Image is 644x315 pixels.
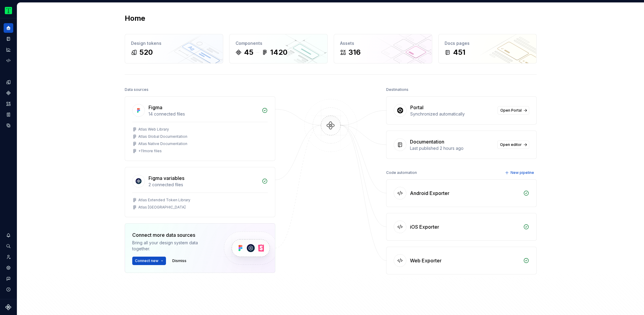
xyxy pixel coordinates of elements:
div: Atlas Web Library [138,127,169,132]
div: 1420 [270,48,287,57]
button: New pipeline [503,168,537,177]
div: 45 [244,48,253,57]
span: Open Portal [500,108,522,113]
a: Analytics [4,45,13,54]
a: Invite team [4,252,13,262]
span: Dismiss [172,258,186,263]
div: Last published 2 hours ago [410,145,494,151]
button: Dismiss [170,257,189,265]
a: Code automation [4,56,13,65]
a: Settings [4,263,13,273]
button: Notifications [4,230,13,240]
span: Connect new [135,258,158,263]
div: Atlas [GEOGRAPHIC_DATA] [138,205,186,210]
div: Bring all your design system data together. [132,240,214,252]
div: 2 connected files [148,182,258,188]
div: iOS Exporter [410,223,439,230]
a: Assets [4,99,13,109]
button: Connect new [132,257,166,265]
div: Figma variables [148,174,184,182]
div: Docs pages [445,40,530,46]
a: Documentation [4,34,13,44]
div: Synchronized automatically [410,111,494,117]
div: + 11 more files [138,149,162,153]
button: Search ⌘K [4,241,13,251]
span: New pipeline [511,170,534,175]
div: Connect more data sources [132,231,214,239]
div: Web Exporter [410,257,442,264]
div: Design tokens [131,40,217,46]
div: Atlas Global Documentation [138,134,187,139]
a: Figma variables2 connected filesAtlas Extended Token LibraryAtlas [GEOGRAPHIC_DATA] [125,167,275,217]
a: Design tokens520 [125,34,223,63]
a: Assets316 [334,34,432,63]
img: 0ed0e8b8-9446-497d-bad0-376821b19aa5.png [5,7,12,14]
div: Portal [410,104,424,111]
a: Open editor [497,141,529,149]
div: Data sources [125,85,148,94]
div: Code automation [386,168,417,177]
a: Figma14 connected filesAtlas Web LibraryAtlas Global DocumentationAltas Native Documentation+11mo... [125,96,275,161]
a: Data sources [4,121,13,130]
div: Assets [340,40,426,46]
a: Design tokens [4,77,13,87]
div: Components [236,40,321,46]
div: 14 connected files [148,111,258,117]
div: Android Exporter [410,190,449,197]
div: 316 [349,48,361,57]
div: Destinations [386,85,408,94]
h2: Home [125,14,145,23]
svg: Supernova Logo [5,304,11,310]
div: 520 [139,48,153,57]
a: Home [4,23,13,33]
a: Open Portal [498,106,529,115]
div: Documentation [410,138,444,145]
div: Figma [148,104,162,111]
a: Docs pages451 [438,34,537,63]
div: Atlas Extended Token Library [138,198,190,202]
a: Components [4,88,13,98]
div: Altas Native Documentation [138,141,187,146]
span: Open editor [500,142,522,147]
div: 451 [453,48,465,57]
a: Components451420 [229,34,328,63]
button: Contact support [4,274,13,283]
a: Storybook stories [4,110,13,119]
